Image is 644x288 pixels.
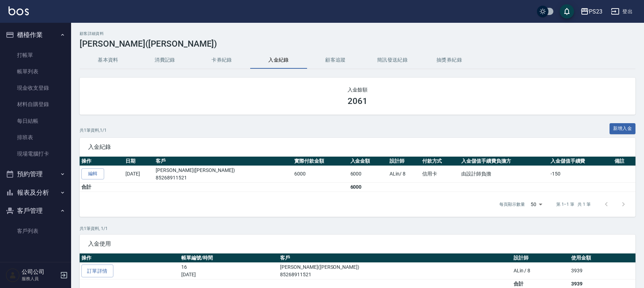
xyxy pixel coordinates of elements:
button: 卡券紀錄 [193,52,250,69]
p: 共 1 筆資料, 1 / 1 [80,127,107,133]
img: Person [6,268,20,282]
button: 報表及分析 [3,183,68,202]
button: 客戶管理 [3,201,68,220]
div: PS23 [589,7,602,16]
a: 排班表 [3,129,68,146]
td: ALin / 8 [512,262,570,279]
th: 入金儲值手續費負擔方 [460,157,549,166]
td: 6000 [349,166,388,182]
th: 客戶 [278,253,511,263]
a: 編輯 [81,168,104,179]
button: 顧客追蹤 [307,52,364,69]
a: 現金收支登錄 [3,80,68,96]
a: 現場電腦打卡 [3,146,68,162]
th: 帳單編號/時間 [179,253,278,263]
td: 合計 [80,182,124,192]
a: 帳單列表 [3,63,68,80]
button: 新增入金 [610,123,636,134]
td: ALin / 8 [388,166,420,182]
button: 基本資料 [80,52,136,69]
th: 設計師 [388,157,420,166]
button: 入金紀錄 [250,52,307,69]
p: 每頁顯示數量 [499,201,525,208]
img: Logo [9,6,29,15]
td: 16 [179,262,278,279]
th: 入金金額 [349,157,388,166]
p: 第 1–1 筆 共 1 筆 [556,201,591,208]
h2: 顧客詳細資料 [80,31,635,36]
button: 櫃檯作業 [3,26,68,44]
button: 簡訊發送紀錄 [364,52,421,69]
th: 備註 [613,157,635,166]
p: 85268911521 [280,271,510,278]
p: 85268911521 [156,174,291,182]
p: 服務人員 [22,276,58,282]
a: 訂單詳情 [81,265,113,278]
button: save [560,4,574,19]
button: 抽獎券紀錄 [421,52,478,69]
a: 材料自購登錄 [3,96,68,112]
button: 消費記錄 [136,52,193,69]
h3: 2061 [348,96,367,106]
div: 50 [528,195,545,214]
td: 6000 [293,166,348,182]
a: 客戶列表 [3,223,68,239]
td: 由設計師負擔 [460,166,549,182]
th: 操作 [80,253,179,263]
td: [PERSON_NAME]([PERSON_NAME]) [278,262,511,279]
td: 6000 [349,182,388,192]
th: 設計師 [512,253,570,263]
th: 付款方式 [420,157,460,166]
td: -150 [549,166,613,182]
td: [DATE] [124,166,154,182]
p: 共 1 筆資料, 1 / 1 [80,225,635,232]
th: 操作 [80,157,124,166]
h5: 公司公司 [22,268,58,276]
td: 信用卡 [420,166,460,182]
a: 每日結帳 [3,113,68,129]
h3: [PERSON_NAME]([PERSON_NAME]) [80,39,635,49]
td: 3939 [569,262,635,279]
td: [PERSON_NAME]([PERSON_NAME]) [154,166,293,182]
p: [DATE] [181,271,277,278]
th: 實際付款金額 [293,157,348,166]
button: 登出 [608,5,635,18]
span: 入金紀錄 [88,143,627,151]
th: 使用金額 [569,253,635,263]
th: 客戶 [154,157,293,166]
h2: 入金餘額 [88,86,627,93]
span: 入金使用 [88,240,627,247]
a: 打帳單 [3,47,68,63]
button: PS23 [578,4,605,19]
th: 日期 [124,157,154,166]
th: 入金儲值手續費 [549,157,613,166]
button: 預約管理 [3,165,68,183]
